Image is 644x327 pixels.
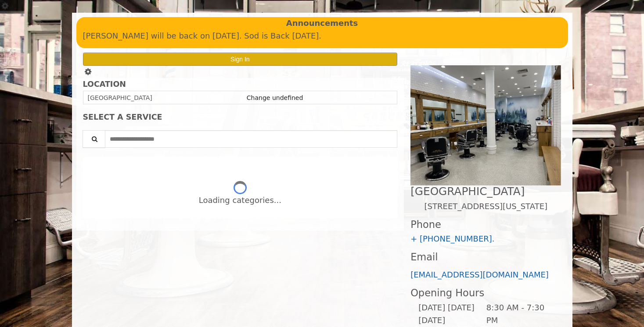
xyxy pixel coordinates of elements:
[410,200,561,213] p: [STREET_ADDRESS][US_STATE]
[83,53,398,65] button: Sign In
[410,185,561,197] h2: [GEOGRAPHIC_DATA]
[410,219,561,230] h3: Phone
[410,252,561,263] h3: Email
[83,113,398,121] div: SELECT A SERVICE
[410,234,494,243] a: + [PHONE_NUMBER].
[286,17,358,30] b: Announcements
[199,194,281,207] div: Loading categories...
[88,94,152,101] span: [GEOGRAPHIC_DATA]
[410,288,561,299] h3: Opening Hours
[83,30,561,43] p: [PERSON_NAME] will be back on [DATE]. Sod is Back [DATE].
[83,80,126,89] b: LOCATION
[247,94,303,101] a: Change undefined
[83,130,105,148] button: Service Search
[410,270,549,279] a: [EMAIL_ADDRESS][DOMAIN_NAME]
